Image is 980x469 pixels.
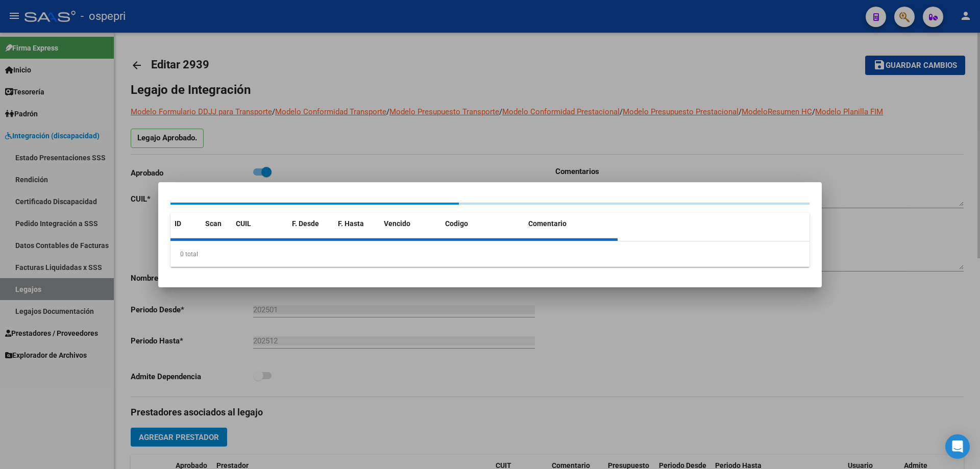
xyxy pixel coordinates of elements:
[232,213,288,235] datatable-header-cell: CUIL
[205,219,222,228] span: Scan
[441,213,524,235] datatable-header-cell: Codigo
[524,213,618,235] datatable-header-cell: Comentario
[170,213,201,235] datatable-header-cell: ID
[170,241,810,267] div: 0 total
[338,219,364,228] span: F. Hasta
[334,213,380,235] datatable-header-cell: F. Hasta
[288,213,334,235] datatable-header-cell: F. Desde
[236,219,251,228] span: CUIL
[945,434,970,459] div: Open Intercom Messenger
[445,219,468,228] span: Codigo
[201,213,232,235] datatable-header-cell: Scan
[175,219,181,228] span: ID
[380,213,441,235] datatable-header-cell: Vencido
[528,219,567,228] span: Comentario
[292,219,319,228] span: F. Desde
[384,219,410,228] span: Vencido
